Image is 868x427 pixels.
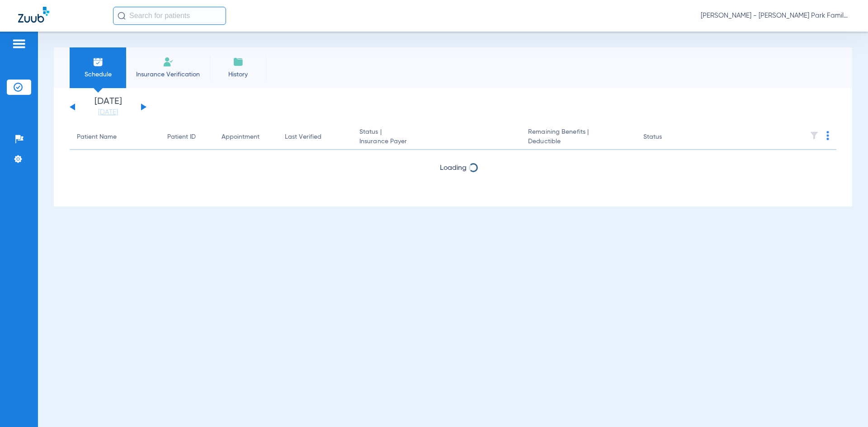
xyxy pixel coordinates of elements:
div: Patient Name [77,132,117,142]
img: History [233,56,244,67]
span: Deductible [528,137,628,146]
input: Search for patients [113,7,226,25]
img: Search Icon [118,12,126,20]
img: Schedule [93,56,104,67]
li: [DATE] [81,97,135,117]
th: Status | [352,125,521,150]
div: Patient Name [77,132,153,142]
a: [DATE] [81,108,135,117]
div: Appointment [222,132,270,142]
div: Patient ID [167,132,196,142]
span: Insurance Verification [133,70,203,79]
div: Last Verified [285,132,321,142]
img: Manual Insurance Verification [163,56,174,67]
img: group-dot-blue.svg [826,131,829,140]
th: Remaining Benefits | [521,125,636,150]
div: Patient ID [167,132,207,142]
img: filter.svg [810,131,819,140]
span: Schedule [76,70,119,79]
img: hamburger-icon [12,38,26,49]
span: [PERSON_NAME] - [PERSON_NAME] Park Family Dentistry [701,11,850,20]
div: Appointment [222,132,259,142]
span: Insurance Payer [359,137,514,146]
div: Last Verified [285,132,345,142]
img: Zuub Logo [18,7,49,23]
span: History [217,70,259,79]
th: Status [636,125,697,150]
span: Loading [440,164,467,172]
